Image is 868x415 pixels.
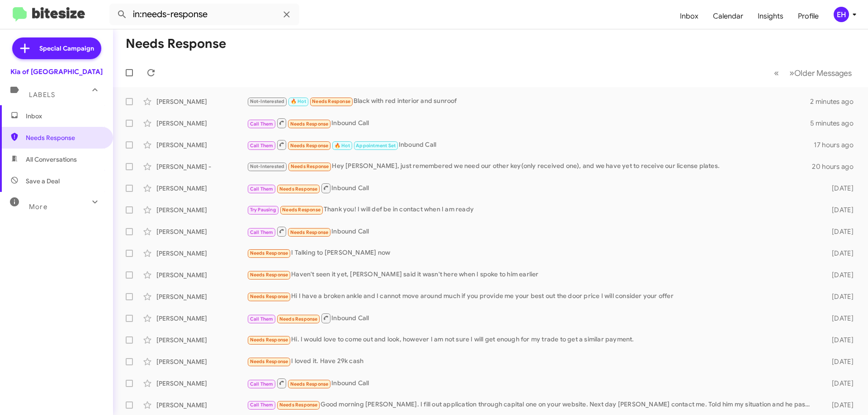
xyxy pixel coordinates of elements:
div: [DATE] [817,401,861,410]
div: [PERSON_NAME] [156,292,247,301]
div: 2 minutes ago [810,97,861,106]
div: Inbound Call [247,312,817,324]
span: More [29,203,47,211]
span: « [774,67,779,79]
span: Call Them [250,402,274,408]
span: Needs Response [291,163,329,169]
span: Call Them [250,381,274,387]
div: [DATE] [817,292,861,301]
div: Kia of [GEOGRAPHIC_DATA] [10,67,103,76]
span: Not-Interested [250,98,285,104]
div: [DATE] [817,336,861,345]
span: Needs Response [312,98,350,104]
span: Needs Response [279,186,318,192]
a: Profile [791,3,826,29]
span: Call Them [250,316,274,322]
div: Inbound Call [247,182,817,194]
div: [PERSON_NAME] [156,401,247,410]
div: [DATE] [817,227,861,236]
button: EH [826,7,858,22]
div: Hi. I would love to come out and look, however I am not sure I will get enough for my trade to ge... [247,335,817,345]
div: [PERSON_NAME] [156,249,247,258]
span: Needs Response [250,359,288,364]
span: Try Pausing [250,207,276,213]
a: Calendar [706,3,750,29]
div: [PERSON_NAME] [156,184,247,193]
span: Needs Response [290,121,329,127]
input: Search [109,4,299,25]
span: 🔥 Hot [291,98,306,104]
span: Needs Response [279,402,318,408]
div: [DATE] [817,379,861,388]
span: Needs Response [279,316,318,322]
div: [PERSON_NAME] [156,140,247,149]
span: Call Them [250,186,274,192]
nav: Page navigation example [769,64,857,82]
div: [PERSON_NAME] [156,336,247,345]
a: Inbox [673,3,706,29]
div: [PERSON_NAME] - [156,162,247,171]
span: » [789,67,794,79]
span: Older Messages [794,68,852,78]
span: Needs Response [290,381,329,387]
span: Save a Deal [26,177,60,186]
div: 20 hours ago [812,162,861,171]
div: Black with red interior and sunroof [247,96,810,107]
a: Special Campaign [12,37,101,59]
div: Hi I have a broken ankle and I cannot move around much if you provide me your best out the door p... [247,291,817,302]
div: [PERSON_NAME] [156,97,247,106]
div: [PERSON_NAME] [156,379,247,388]
div: [PERSON_NAME] [156,314,247,323]
a: Insights [750,3,791,29]
span: Needs Response [250,337,288,343]
span: Call Them [250,121,274,127]
div: Haven't seen it yet, [PERSON_NAME] said it wasn't here when I spoke to him earlier [247,270,817,280]
span: Not-Interested [250,163,285,169]
span: Needs Response [290,143,329,149]
span: Needs Response [282,207,321,213]
div: 17 hours ago [814,140,861,149]
div: [PERSON_NAME] [156,205,247,214]
span: Call Them [250,143,274,149]
div: [PERSON_NAME] [156,227,247,236]
span: Inbox [26,112,103,121]
div: Thank you! I will def be in contact when I am ready [247,205,817,215]
div: EH [834,7,849,22]
button: Next [784,64,857,82]
span: Needs Response [290,229,329,235]
div: [DATE] [817,270,861,280]
div: [DATE] [817,314,861,323]
div: Inbound Call [247,378,817,389]
div: Inbound Call [247,117,810,129]
div: [PERSON_NAME] [156,270,247,280]
span: Needs Response [26,133,103,142]
div: Good morning [PERSON_NAME]. I fill out application through capital one on your website. Next day ... [247,400,817,410]
span: Labels [29,91,55,99]
div: [PERSON_NAME] [156,119,247,128]
span: Call Them [250,229,274,235]
span: Special Campaign [39,44,94,53]
span: Needs Response [250,272,288,278]
span: Needs Response [250,294,288,299]
div: Inbound Call [247,139,814,150]
span: 🔥 Hot [335,143,350,149]
button: Previous [769,64,784,82]
div: I loved it. Have 29k cash [247,356,817,367]
div: [PERSON_NAME] [156,357,247,366]
div: 5 minutes ago [810,119,861,128]
span: Appointment Set [356,143,396,149]
div: Hey [PERSON_NAME], just remembered we need our other key(only received one), and we have yet to r... [247,161,812,172]
span: All Conversations [26,155,77,164]
div: [DATE] [817,357,861,366]
h1: Needs Response [126,37,226,51]
div: I Talking to [PERSON_NAME] now [247,248,817,258]
div: Inbound Call [247,226,817,237]
div: [DATE] [817,249,861,258]
span: Needs Response [250,250,288,256]
div: [DATE] [817,184,861,193]
div: [DATE] [817,205,861,214]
